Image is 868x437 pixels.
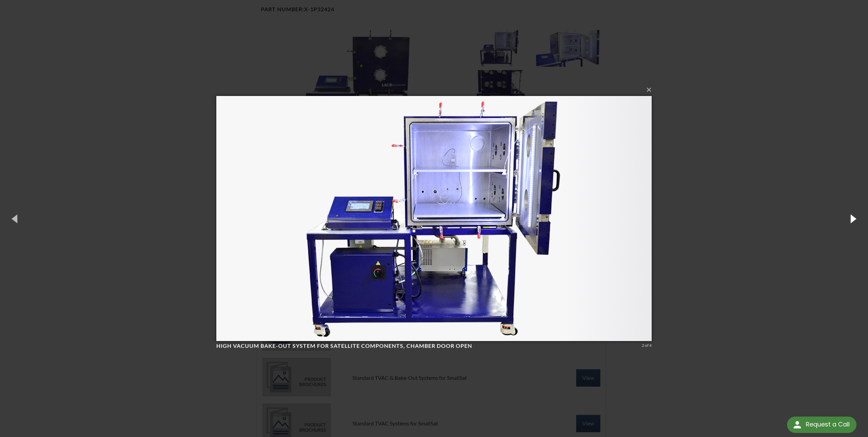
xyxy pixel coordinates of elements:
button: × [218,82,654,97]
img: round button [792,419,803,430]
button: Next (Right arrow key) [837,200,868,237]
img: High Vacuum Bake-Out System for Satellite Components, chamber door open [216,82,652,355]
div: Request a Call [787,417,856,433]
div: 2 of 4 [642,342,652,349]
h4: High Vacuum Bake-Out System for Satellite Components, chamber door open [216,342,639,350]
div: Request a Call [806,417,850,432]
